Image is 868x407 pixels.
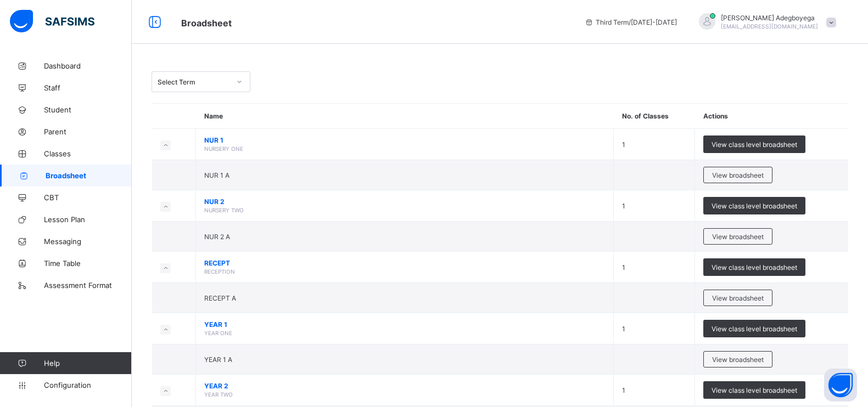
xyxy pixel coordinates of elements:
span: Dashboard [44,61,132,70]
span: YEAR 2 [204,382,605,390]
span: Broadsheet [181,18,232,29]
a: View class level broadsheet [703,381,805,389]
span: Staff [44,83,132,92]
span: YEAR 1 A [204,355,232,364]
a: View broadsheet [703,351,772,359]
span: NUR 1 A [204,171,229,179]
span: Time Table [44,259,132,268]
span: RECEPT A [204,294,236,302]
span: NURSERY TWO [204,207,244,213]
span: View class level broadsheet [712,325,797,333]
span: YEAR 1 [204,320,605,329]
span: session/term information [585,18,677,26]
span: Help [44,359,131,368]
span: CBT [44,193,132,202]
span: View broadsheet [712,294,764,302]
span: [PERSON_NAME] Adegboyega [721,14,818,22]
span: View broadsheet [712,171,764,179]
span: [EMAIL_ADDRESS][DOMAIN_NAME] [721,23,818,30]
th: No. of Classes [614,104,695,129]
span: Assessment Format [44,281,132,290]
span: NURSERY ONE [204,145,243,152]
th: Actions [695,104,848,129]
span: 1 [622,202,625,210]
span: 1 [622,386,625,394]
a: View class level broadsheet [703,197,805,205]
span: View class level broadsheet [712,263,797,272]
span: RECEPTION [204,268,235,275]
span: Configuration [44,381,131,389]
span: View broadsheet [712,355,764,364]
span: 1 [622,263,625,272]
a: View class level broadsheet [703,258,805,267]
button: Open asap [824,369,857,402]
span: Broadsheet [46,171,132,180]
th: Name [196,104,614,129]
div: Solomon Adegboyega [688,13,842,31]
span: Parent [44,127,132,136]
span: View class level broadsheet [712,386,797,394]
span: YEAR ONE [204,330,232,336]
a: View class level broadsheet [703,320,805,328]
a: View broadsheet [703,228,772,236]
a: View broadsheet [703,290,772,298]
span: 1 [622,140,625,149]
span: RECEPT [204,259,605,267]
span: Messaging [44,237,132,246]
span: View class level broadsheet [712,140,797,149]
span: View broadsheet [712,233,764,241]
a: View class level broadsheet [703,135,805,144]
span: Student [44,105,132,114]
span: 1 [622,325,625,333]
span: NUR 1 [204,136,605,144]
span: Classes [44,149,132,158]
a: View broadsheet [703,167,772,175]
span: Lesson Plan [44,215,132,224]
span: YEAR TWO [204,391,233,398]
span: View class level broadsheet [712,202,797,210]
span: NUR 2 [204,197,605,206]
span: NUR 2 A [204,233,230,241]
div: Select Term [158,78,230,86]
img: safsims [10,10,94,33]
